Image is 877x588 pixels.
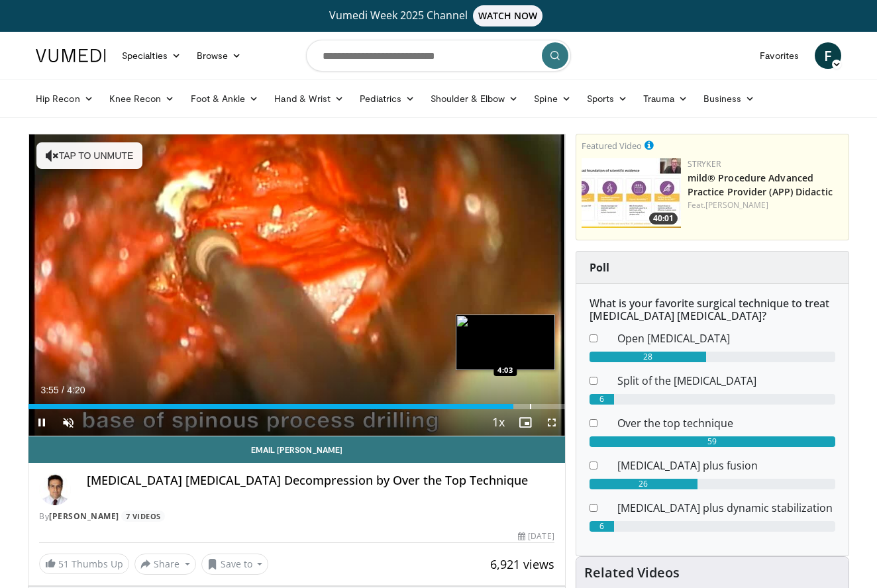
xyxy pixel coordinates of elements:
[266,85,352,112] a: Hand & Wrist
[584,565,680,581] h4: Related Videos
[539,409,565,436] button: Fullscreen
[28,134,565,436] video-js: Video Player
[39,554,129,574] a: 51 Thumbs Up
[649,213,678,224] span: 40:01
[456,315,555,370] img: image.jpeg
[67,385,85,395] span: 4:20
[590,260,609,275] strong: Poll
[49,511,119,522] a: [PERSON_NAME]
[688,158,721,170] a: Stryker
[28,436,565,463] a: Email [PERSON_NAME]
[473,5,543,26] span: WATCH NOW
[590,521,615,532] div: 6
[39,511,554,522] div: By
[607,458,845,473] dd: [MEDICAL_DATA] plus fusion
[36,142,142,169] button: Tap to unmute
[582,158,681,228] a: 40:01
[607,330,845,346] dd: Open [MEDICAL_DATA]
[121,511,165,522] a: 7 Videos
[696,85,763,112] a: Business
[58,558,69,570] span: 51
[705,199,768,211] a: [PERSON_NAME]
[582,158,681,228] img: 4f822da0-6aaa-4e81-8821-7a3c5bb607c6.150x105_q85_crop-smart_upscale.jpg
[688,171,833,198] a: mild® Procedure Advanced Practice Provider (APP) Didactic
[582,140,642,152] small: Featured Video
[590,436,835,447] div: 59
[39,473,71,505] img: Avatar
[579,85,636,112] a: Sports
[526,85,578,112] a: Spine
[423,85,526,112] a: Shoulder & Elbow
[183,85,267,112] a: Foot & Ankle
[512,409,539,436] button: Enable picture-in-picture mode
[590,394,615,405] div: 6
[306,40,571,72] input: Search topics, interventions
[635,85,696,112] a: Trauma
[28,85,101,112] a: Hip Recon
[688,199,843,211] div: Feat.
[590,352,706,362] div: 28
[607,415,845,431] dd: Over the top technique
[352,85,423,112] a: Pediatrics
[607,373,845,389] dd: Split of the [MEDICAL_DATA]
[38,5,839,26] a: Vumedi Week 2025 ChannelWATCH NOW
[101,85,183,112] a: Knee Recon
[87,473,554,488] h4: [MEDICAL_DATA] [MEDICAL_DATA] Decompression by Over the Top Technique
[815,42,841,69] a: F
[518,530,554,542] div: [DATE]
[752,42,807,69] a: Favorites
[114,42,189,69] a: Specialties
[40,385,58,395] span: 3:55
[607,500,845,516] dd: [MEDICAL_DATA] plus dynamic stabilization
[36,49,106,62] img: VuMedi Logo
[590,297,835,322] h6: What is your favorite surgical technique to treat [MEDICAL_DATA] [MEDICAL_DATA]?
[490,556,554,572] span: 6,921 views
[28,409,55,436] button: Pause
[134,554,196,575] button: Share
[201,554,269,575] button: Save to
[62,385,64,395] span: /
[28,404,565,409] div: Progress Bar
[189,42,250,69] a: Browse
[55,409,81,436] button: Unmute
[486,409,512,436] button: Playback Rate
[590,479,698,489] div: 26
